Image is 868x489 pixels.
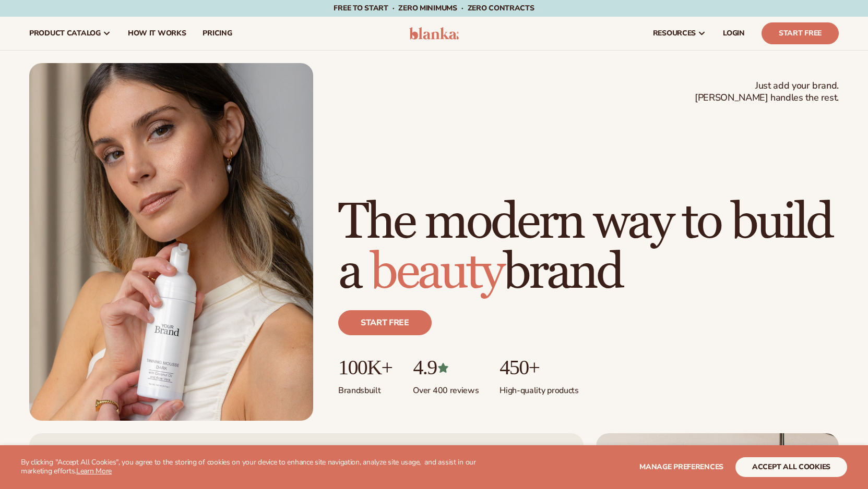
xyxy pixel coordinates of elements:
span: Free to start · ZERO minimums · ZERO contracts [334,3,534,13]
span: LOGIN [723,29,745,38]
span: pricing [203,29,232,38]
a: pricing [194,17,240,50]
p: By clicking "Accept All Cookies", you agree to the storing of cookies on your device to enhance s... [21,458,503,476]
p: 100K+ [338,356,392,379]
a: resources [645,17,715,50]
h1: The modern way to build a brand [338,198,839,298]
a: Start Free [762,22,839,44]
span: product catalog [29,29,101,38]
span: Just add your brand. [PERSON_NAME] handles the rest. [695,80,839,104]
span: resources [653,29,696,38]
p: 4.9 [413,356,479,379]
img: Female holding tanning mousse. [29,63,313,421]
p: Brands built [338,379,392,396]
span: Manage preferences [639,462,723,472]
button: accept all cookies [735,457,847,477]
a: Start free [338,310,432,335]
img: logo [409,27,459,40]
p: 450+ [500,356,578,379]
a: product catalog [21,17,120,50]
span: How It Works [128,29,186,38]
button: Manage preferences [639,457,723,477]
p: High-quality products [500,379,578,396]
a: Learn More [76,466,112,476]
a: How It Works [120,17,195,50]
span: beauty [370,242,503,303]
p: Over 400 reviews [413,379,479,396]
a: LOGIN [715,17,753,50]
